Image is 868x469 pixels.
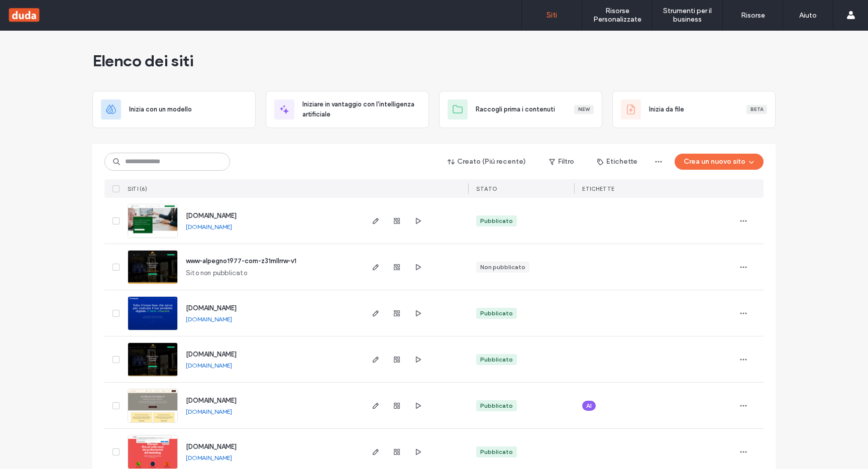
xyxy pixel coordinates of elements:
a: [DOMAIN_NAME] [186,397,237,404]
span: Inizia con un modello [129,104,192,114]
div: Pubblicato [480,447,513,456]
a: [DOMAIN_NAME] [186,408,232,415]
a: [DOMAIN_NAME] [186,304,237,312]
div: New [574,105,594,114]
div: Pubblicato [480,355,513,364]
label: Aiuto [799,11,817,20]
div: Pubblicato [480,216,513,225]
span: Iniziare in vantaggio con l'intelligenza artificiale [302,99,420,120]
label: Siti [547,11,557,20]
label: Strumenti per il business [653,7,722,24]
span: Inizia da file [649,104,684,114]
button: Creato (Più recente) [439,154,535,170]
a: [DOMAIN_NAME] [186,443,237,450]
button: Etichette [588,154,646,170]
span: ETICHETTE [582,185,615,192]
div: Inizia con un modello [92,91,256,128]
a: [DOMAIN_NAME] [186,223,232,230]
div: Pubblicato [480,309,513,318]
button: Filtro [539,154,584,170]
a: [DOMAIN_NAME] [186,454,232,461]
span: STATO [476,185,498,192]
div: Non pubblicato [480,263,525,272]
span: Elenco dei siti [92,51,193,71]
div: Inizia da fileBeta [612,91,776,128]
span: Sito non pubblicato [186,268,247,278]
a: [DOMAIN_NAME] [186,350,237,358]
span: Raccogli prima i contenuti [476,104,555,114]
button: Crea un nuovo sito [675,154,764,170]
label: Risorse Personalizzate [582,7,652,24]
div: Iniziare in vantaggio con l'intelligenza artificiale [266,91,429,128]
label: Risorse [741,11,765,20]
div: Beta [746,105,767,114]
a: [DOMAIN_NAME] [186,362,232,369]
div: Raccogli prima i contenutiNew [439,91,602,128]
a: [DOMAIN_NAME] [186,212,237,219]
span: AI [586,401,592,410]
div: Pubblicato [480,401,513,410]
a: [DOMAIN_NAME] [186,315,232,323]
span: SITI (6) [128,185,147,192]
a: www-alpegno1977-com-z31mllrrw-v1 [186,257,296,265]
